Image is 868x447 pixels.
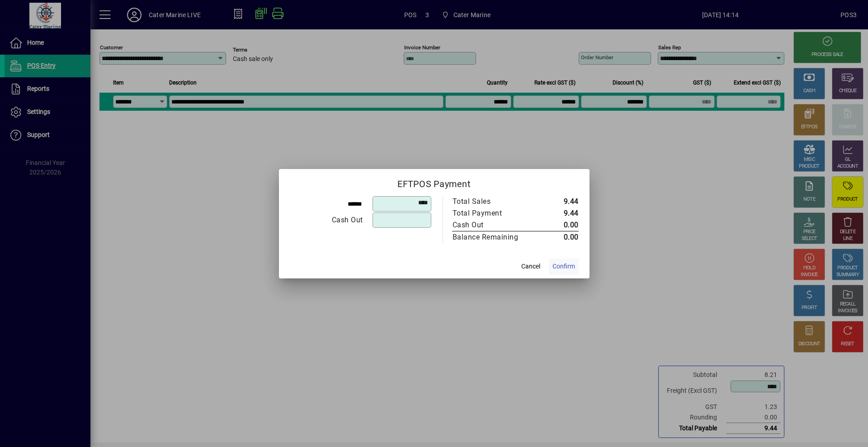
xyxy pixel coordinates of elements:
td: 9.44 [538,207,579,219]
span: Cancel [521,262,540,271]
button: Cancel [516,259,545,275]
td: Total Sales [452,196,538,207]
button: Confirm [549,259,579,275]
div: Cash Out [453,220,528,231]
td: 0.00 [538,231,579,243]
div: Cash Out [290,215,363,226]
td: Total Payment [452,207,538,219]
h2: EFTPOS Payment [279,169,590,195]
div: Balance Remaining [453,232,528,243]
td: 0.00 [538,219,579,231]
span: Confirm [552,262,575,271]
td: 9.44 [538,196,579,207]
